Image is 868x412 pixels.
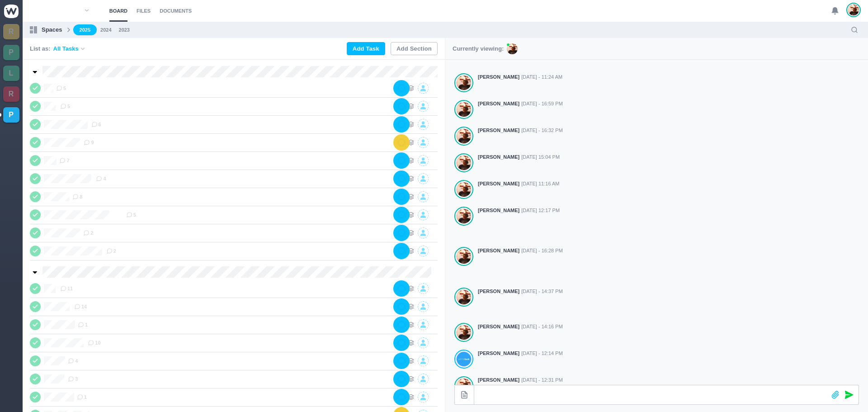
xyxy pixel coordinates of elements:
[521,153,560,161] span: [DATE] 15:04 PM
[521,350,563,357] span: [DATE] - 12:14 PM
[478,323,519,331] strong: [PERSON_NAME]
[457,182,471,197] img: Antonio Lopes
[521,127,563,134] span: [DATE] - 16:32 PM
[478,180,519,188] strong: [PERSON_NAME]
[3,86,19,102] a: R
[53,44,79,53] span: All Tasks
[521,207,560,214] span: [DATE] 12:17 PM
[73,24,97,36] a: 2025
[521,100,563,108] span: [DATE] - 16:59 PM
[478,288,519,295] strong: [PERSON_NAME]
[457,128,471,144] img: Antonio Lopes
[457,102,471,117] img: Antonio Lopes
[30,26,37,33] img: spaces
[521,376,563,384] span: [DATE] - 12:31 PM
[457,325,471,340] img: Antonio Lopes
[100,26,111,34] a: 2024
[30,44,86,53] div: List as:
[4,5,19,18] img: winio
[391,42,438,55] button: Add Section
[848,4,859,16] img: Antonio Lopes
[521,247,563,255] span: [DATE] - 16:28 PM
[478,153,519,161] strong: [PERSON_NAME]
[478,73,519,81] strong: [PERSON_NAME]
[521,73,562,81] span: [DATE] - 11:24 AM
[478,127,519,134] strong: [PERSON_NAME]
[521,288,563,295] span: [DATE] - 14:37 PM
[453,44,504,53] p: Currently viewing:
[119,26,130,34] a: 2023
[457,249,471,264] img: Antonio Lopes
[3,45,19,60] a: P
[478,350,519,357] strong: [PERSON_NAME]
[457,289,471,305] img: Antonio Lopes
[3,24,19,39] a: R
[478,376,519,384] strong: [PERSON_NAME]
[507,43,518,54] img: AL
[457,351,471,367] img: João Tosta
[457,208,471,224] img: Antonio Lopes
[521,180,559,188] span: [DATE] 11:16 AM
[478,207,519,214] strong: [PERSON_NAME]
[457,155,471,170] img: Antonio Lopes
[42,25,62,34] p: Spaces
[347,42,385,55] button: Add Task
[521,323,563,331] span: [DATE] - 14:16 PM
[478,247,519,255] strong: [PERSON_NAME]
[478,100,519,108] strong: [PERSON_NAME]
[457,75,471,90] img: Antonio Lopes
[3,107,19,123] a: P
[3,66,19,81] a: L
